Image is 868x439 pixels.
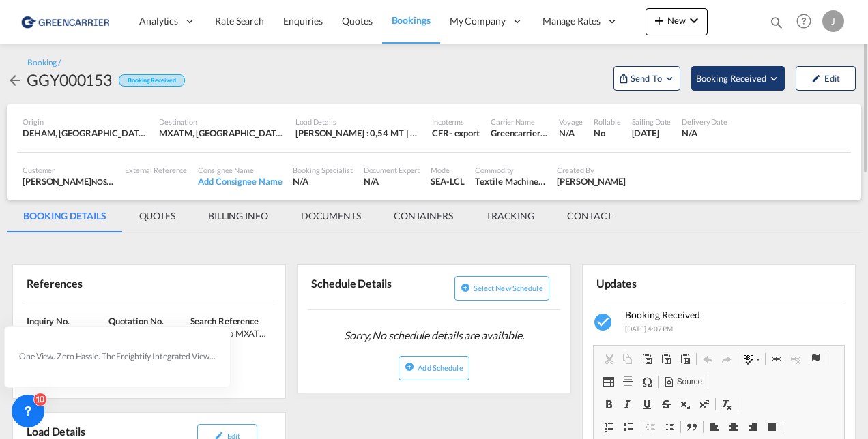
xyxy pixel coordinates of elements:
button: Open demo menu [691,66,785,91]
md-icon: icon-checkbox-marked-circle [593,312,615,333]
a: Subscript [676,395,695,413]
div: Greencarrier Consolidators [491,127,548,139]
div: No [594,127,620,139]
a: Center [724,418,743,436]
span: Quotes [342,15,372,27]
div: External Reference [125,165,187,175]
a: Cut (Ctrl+X) [599,350,618,368]
div: Booking Received [119,74,184,87]
md-icon: icon-chevron-down [686,12,702,29]
span: Booking Received [696,72,768,85]
button: icon-plus-circleSelect new schedule [454,276,549,301]
span: Search Reference [190,316,259,327]
button: icon-plus 400-fgNewicon-chevron-down [646,8,708,35]
a: Insert Special Character [637,373,656,391]
div: Document Expert [364,165,420,175]
md-icon: icon-plus-circle [461,283,470,292]
span: Source [675,376,702,388]
div: Schedule Details [308,271,431,304]
div: SEA-LCL [431,175,464,187]
md-icon: icon-pencil [811,74,821,83]
div: N/A [559,127,583,139]
a: Align Left [705,418,724,436]
a: Insert/Remove Numbered List [599,418,618,436]
div: [PERSON_NAME] : 0,54 MT | Volumetric Wt : 1,38 CBM | Chargeable Wt : 1,38 W/M [295,127,421,139]
div: References [23,271,147,294]
span: [DATE] 4:07 PM [625,324,674,333]
div: Booking Specialist [293,165,352,175]
a: Source [660,373,706,391]
div: Voyage [559,117,583,127]
span: Rate Search [215,15,264,27]
div: Rollable [594,117,620,127]
div: N/A [364,175,420,187]
a: Copy (Ctrl+C) [618,350,637,368]
md-icon: icon-plus 400-fg [651,12,667,29]
button: icon-plus-circleAdd Schedule [399,356,469,380]
span: Manage Rates [542,14,601,28]
div: N/A [682,127,727,139]
div: Carrier Name [491,117,548,127]
div: Delivery Date [682,117,727,127]
div: GGY000153 [27,69,112,91]
span: NOSTA SEA & AIR GMBH [91,176,175,187]
md-tab-item: BILLING INFO [192,200,285,232]
div: Updates [593,271,717,294]
md-pagination-wrapper: Use the left and right arrow keys to navigate between tabs [7,200,628,232]
div: Help [792,10,822,34]
button: icon-pencilEdit [796,66,856,91]
a: Underline (Ctrl+U) [637,395,656,413]
a: Remove Format [717,395,736,413]
div: N/A [293,175,352,187]
img: 1378a7308afe11ef83610d9e779c6b34.png [20,6,113,37]
a: Undo (Ctrl+Z) [698,350,717,368]
span: Select new schedule [474,284,543,292]
div: Commodity [475,165,546,175]
md-tab-item: CONTAINERS [377,200,469,232]
a: Superscript [695,395,714,413]
a: Link (Ctrl+K) [767,350,786,368]
md-tab-item: TRACKING [469,200,551,232]
a: Paste (Ctrl+V) [637,350,656,368]
div: Load Details [295,117,421,127]
div: 12 Oct 2025 [632,127,671,139]
a: Paste as plain text (Ctrl+Shift+V) [656,350,676,368]
md-tab-item: QUOTES [123,200,192,232]
div: MXATM, Altamira, Mexico, Mexico & Central America, Americas [159,127,285,139]
span: Sorry, No schedule details are available. [338,322,530,348]
a: Bold (Ctrl+B) [599,395,618,413]
a: Unlink [786,350,805,368]
div: Customer [23,165,114,175]
div: Booking / [27,57,61,69]
md-tab-item: BOOKING DETAILS [7,200,123,232]
div: Add Consignee Name [198,175,282,187]
span: Send To [629,72,663,85]
a: Table [599,373,618,391]
md-icon: icon-magnify [769,15,784,30]
button: Open demo menu [613,66,680,91]
div: Incoterms [432,117,480,127]
body: Editor, editor2 [14,14,237,28]
a: Paste from Word [676,350,695,368]
a: Italic (Ctrl+I) [618,395,637,413]
a: Insert/Remove Bulleted List [618,418,637,436]
span: New [651,15,702,26]
div: - export [449,127,480,139]
div: Destination [159,117,285,127]
span: Help [792,10,815,33]
md-icon: icon-plus-circle [405,362,414,372]
div: Textile Machinery [475,175,546,187]
div: J [822,10,844,32]
a: Insert Horizontal Line [618,373,637,391]
div: DEHAM, Hamburg, Germany, Western Europe, Europe [23,127,148,139]
md-tab-item: CONTACT [551,200,628,232]
a: Increase Indent [660,418,679,436]
div: CFR [432,127,449,139]
div: icon-arrow-left [7,69,27,91]
md-tab-item: DOCUMENTS [285,200,377,232]
div: Vivian Pump [557,175,626,187]
a: Redo (Ctrl+Y) [717,350,736,368]
div: Consignee Name [198,165,282,175]
div: icon-magnify [769,15,784,35]
div: [PERSON_NAME] [23,175,114,187]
